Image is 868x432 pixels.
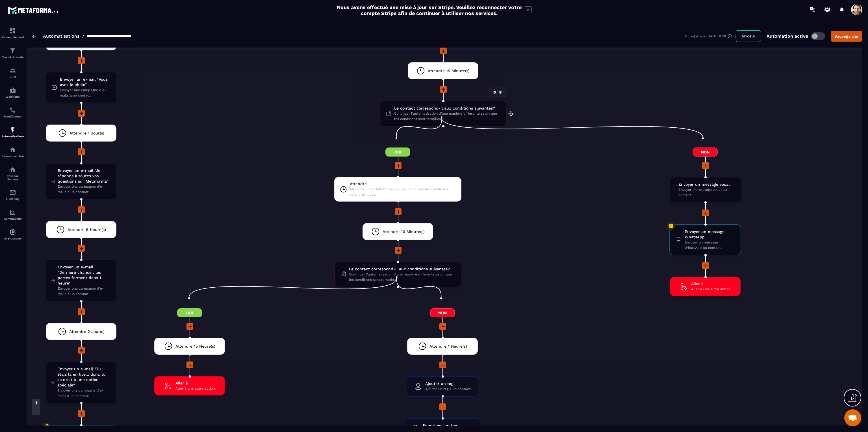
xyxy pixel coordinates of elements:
img: social-network [9,166,16,173]
p: Webinaire [1,95,24,98]
p: Réseaux Sociaux [1,174,24,181]
span: Attendre 2 Jour(s) [69,329,105,334]
span: Ajouter un tag à un contact. [425,386,471,392]
span: Envoyer un e-mail "Vous avez le choix" [60,77,111,87]
img: accountant [9,209,16,216]
span: Continuer l'automatisation d'une manière différente selon que les conditions sont remplies. [394,111,500,122]
img: formation [9,27,16,34]
span: Non [430,308,455,317]
a: formationformationTunnel de vente [1,43,24,63]
span: Attendre un certain temps ou jusqu'à ce que les conditions soient remplies. [350,187,456,197]
span: Envoyer une campagne d'e-mails à un contact. [57,388,111,399]
button: Modèle [736,30,761,42]
span: Aller à une autre action. [691,286,731,292]
div: Sauvegarder [834,33,859,39]
a: automationsautomationsAutomatisations [1,122,24,142]
span: Ajouter un tag [425,381,471,386]
p: E-mailing [1,197,24,200]
span: Envoyer une campagne d'e-mails à un contact. [58,184,111,195]
span: Envoyer un message WhatsApp au contact. [685,240,735,251]
span: Envoyer un e-mail "Dernière chance : les portes ferment dans 1 heure" [58,264,111,286]
span: Supprimer un tag [422,423,474,428]
img: formation [9,47,16,54]
a: formationformationCRM [1,63,24,83]
span: Continuer l'automatisation d'une manière différente selon que les conditions sont remplies. [349,272,455,283]
a: automationsautomationsWebinaire [1,83,24,102]
p: Tunnel de vente [1,55,24,59]
span: / [82,33,84,39]
span: Attendre 1 Jour(s) [70,131,104,136]
span: Attendre 10 Minute(s) [383,229,425,234]
span: Oui [385,147,410,157]
span: Envoyer un message vocal au contact. [678,187,735,198]
h2: Nous avons effectué une mise à jour sur Stripe. Veuillez reconnecter votre compte Stripe afin de ... [337,4,522,16]
span: Envoyer un e-mail "Tu étais là en live… donc tu as droit à une option spéciale" [57,366,111,388]
p: Espace membre [1,155,24,158]
span: Attendre 1 Heure(s) [429,344,467,349]
span: Aller à [175,380,216,386]
p: IA prospects [1,237,24,240]
p: Automatisations [1,135,24,138]
span: Envoyer un e-mail "Je réponds à toutes vos questions sur Metaforma" [58,168,111,184]
p: Tableau de bord [1,36,24,39]
img: logo [8,5,59,15]
img: automations [9,146,16,153]
span: Aller à une autre action. [175,386,216,391]
img: formation [9,67,16,74]
img: arrow [32,35,36,38]
img: email [9,189,16,196]
span: Attendre 15 Heure(s) [175,344,215,349]
a: schedulerschedulerPlanificateur [1,102,24,122]
a: Automatisations [43,33,79,39]
a: accountantaccountantComptabilité [1,205,24,224]
a: emailemailE-mailing [1,185,24,205]
span: Envoyer un message WhatsApp [685,229,735,240]
span: Envoyer une campagne d'e-mails à un contact. [58,286,111,297]
span: Oui [177,308,202,317]
a: Mở cuộc trò chuyện [844,409,861,426]
img: automations [9,229,16,236]
span: Le contact correspond-il aux conditions suivantes? [349,266,455,272]
a: automationsautomationsEspace membre [1,142,24,162]
div: Enregistré à [685,34,736,39]
img: automations [9,87,16,94]
span: Envoyer une campagne d'e-mails à un contact. [60,87,111,98]
p: Automation active [767,33,808,39]
span: Le contact correspond-il aux conditions suivantes? [394,106,500,111]
span: Aller à [691,281,731,286]
p: CRM [1,75,24,78]
span: Envoyer un message vocal [678,182,735,187]
span: Non [693,147,718,157]
p: [DATE] 11:19 [706,34,726,38]
img: automations [9,127,16,133]
img: scheduler [9,107,16,114]
a: formationformationTableau de bord [1,23,24,43]
p: Comptabilité [1,217,24,220]
span: Attendre 8 Heure(s) [68,227,106,232]
span: Attendre 15 Minute(s) [428,68,470,74]
span: Attendre [350,181,456,187]
p: Planificateur [1,115,24,118]
a: social-networksocial-networkRéseaux Sociaux [1,162,24,185]
button: Sauvegarder [831,31,862,42]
